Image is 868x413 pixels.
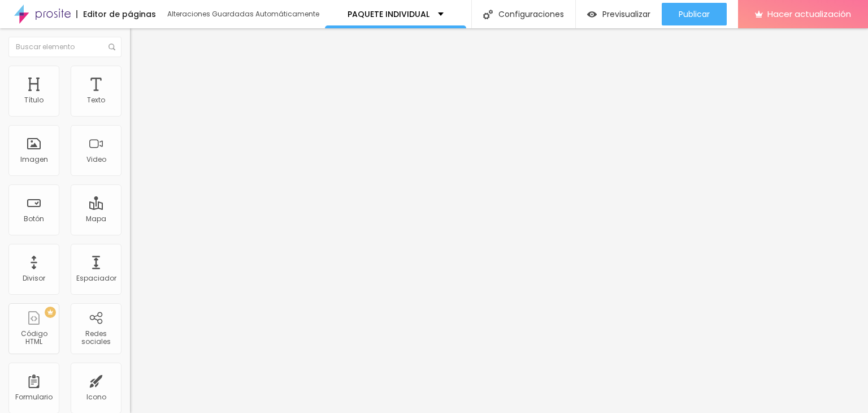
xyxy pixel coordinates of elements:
[587,10,597,19] img: view-1.svg
[86,154,106,164] font: Video
[167,9,319,19] font: Alteraciones Guardadas Automáticamente
[23,273,45,283] font: Divisor
[498,8,564,20] font: Configuraciones
[20,154,48,164] font: Imagen
[76,273,116,283] font: Espaciador
[348,8,429,20] font: PAQUETE INDIVIDUAL
[21,329,47,346] font: Código HTML
[83,8,156,20] font: Editor de páginas
[130,28,868,413] iframe: Editor
[108,44,115,50] img: Icono
[679,8,710,20] font: Publicar
[24,214,44,223] font: Botón
[24,95,44,105] font: Título
[483,10,493,19] img: Icono
[86,214,106,223] font: Mapa
[87,95,105,105] font: Texto
[602,8,650,20] font: Previsualizar
[86,392,106,402] font: Icono
[15,392,53,402] font: Formulario
[767,8,851,20] font: Hacer actualización
[81,329,111,346] font: Redes sociales
[8,37,121,57] input: Buscar elemento
[576,3,662,25] button: Previsualizar
[662,3,727,25] button: Publicar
